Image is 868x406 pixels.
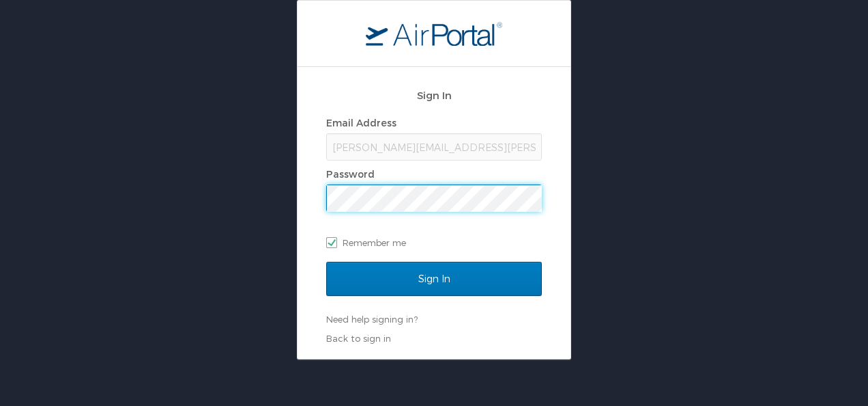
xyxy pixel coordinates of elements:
[326,232,542,253] label: Remember me
[326,87,542,103] h2: Sign In
[326,117,396,128] label: Email Address
[366,21,502,46] img: logo
[326,262,542,296] input: Sign In
[326,333,391,344] a: Back to sign in
[326,314,418,325] a: Need help signing in?
[326,168,375,180] label: Password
